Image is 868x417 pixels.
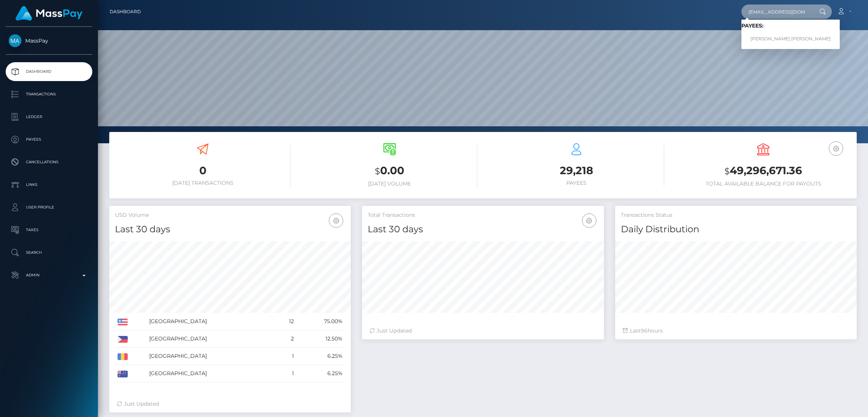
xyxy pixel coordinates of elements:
[675,181,851,187] h6: Total Available Balance for Payouts
[724,166,730,176] small: $
[302,181,477,187] h6: [DATE] Volume
[9,66,89,77] p: Dashboard
[6,85,92,104] a: Transactions
[9,89,89,100] p: Transactions
[621,223,851,236] h4: Daily Distribution
[6,62,92,81] a: Dashboard
[147,313,276,330] td: [GEOGRAPHIC_DATA]
[675,163,851,179] h3: 49,296,671.36
[641,327,648,334] span: 96
[115,163,290,178] h3: 0
[6,198,92,217] a: User Profile
[118,336,128,343] img: PH.png
[9,202,89,213] p: User Profile
[368,223,598,236] h4: Last 30 days
[9,111,89,123] p: Ledger
[9,34,21,47] img: MassPay
[276,330,296,348] td: 2
[110,4,141,20] a: Dashboard
[6,153,92,172] a: Cancellations
[741,32,840,46] a: [PERSON_NAME] [PERSON_NAME]
[741,23,840,29] h6: Payees:
[276,313,296,330] td: 12
[621,212,851,219] h5: Transactions Status
[9,179,89,190] p: Links
[302,163,477,179] h3: 0.00
[296,313,345,330] td: 75.00%
[296,348,345,365] td: 6.25%
[368,212,598,219] h5: Total Transactions
[9,156,89,168] p: Cancellations
[115,180,290,186] h6: [DATE] Transactions
[6,130,92,149] a: Payees
[623,327,849,335] div: Last hours
[9,247,89,258] p: Search
[9,270,89,281] p: Admin
[115,223,345,236] h4: Last 30 days
[118,319,128,325] img: US.png
[489,180,664,186] h6: Payees
[276,365,296,382] td: 1
[6,243,92,262] a: Search
[296,365,345,382] td: 6.25%
[147,330,276,348] td: [GEOGRAPHIC_DATA]
[147,348,276,365] td: [GEOGRAPHIC_DATA]
[370,327,596,335] div: Just Updated
[276,348,296,365] td: 1
[6,221,92,239] a: Taxes
[6,266,92,285] a: Admin
[741,5,812,19] input: Search...
[117,400,343,408] div: Just Updated
[147,365,276,382] td: [GEOGRAPHIC_DATA]
[6,37,92,44] span: MassPay
[9,224,89,236] p: Taxes
[9,134,89,145] p: Payees
[15,6,83,21] img: MassPay Logo
[118,371,128,377] img: AU.png
[115,212,345,219] h5: USD Volume
[375,166,380,176] small: $
[118,353,128,360] img: RO.png
[296,330,345,348] td: 12.50%
[6,175,92,194] a: Links
[489,163,664,178] h3: 29,218
[6,107,92,126] a: Ledger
